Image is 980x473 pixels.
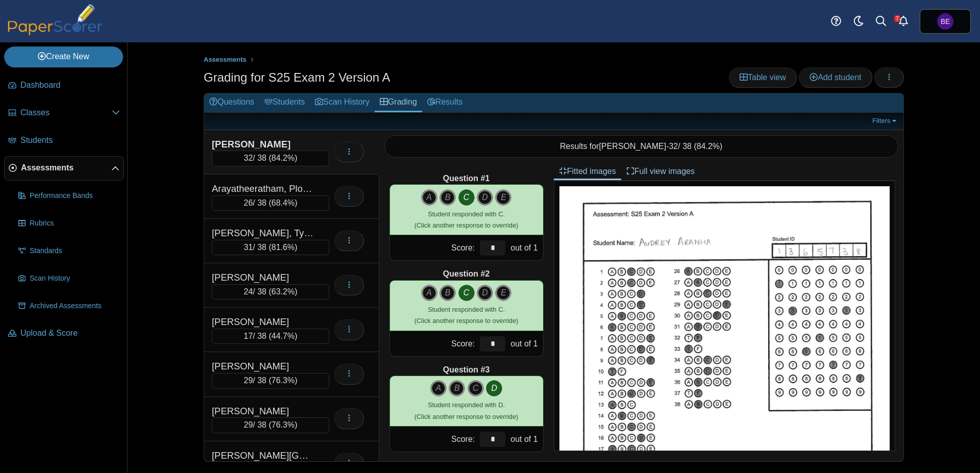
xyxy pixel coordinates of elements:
[4,28,106,37] a: PaperScorer
[212,284,329,300] div: / 38 ( )
[870,116,901,126] a: Filters
[414,401,518,420] small: (Click another response to override)
[212,227,314,240] div: [PERSON_NAME], Tyreke
[212,315,314,329] div: [PERSON_NAME]
[272,243,295,252] span: 81.6%
[390,427,478,452] div: Score:
[384,135,899,158] div: Results for - / 38 ( )
[621,163,700,180] a: Full view images
[212,449,314,462] div: [PERSON_NAME][GEOGRAPHIC_DATA]
[486,380,502,396] i: D
[244,420,253,429] span: 29
[729,67,797,88] a: Table view
[443,268,490,280] b: Question #2
[20,135,120,146] span: Students
[4,129,124,153] a: Students
[477,285,493,301] i: D
[428,401,505,409] span: Student responded with D.
[212,405,314,418] div: [PERSON_NAME]
[477,189,493,206] i: D
[937,13,953,30] span: Ben England
[799,67,872,88] a: Add student
[212,240,329,255] div: / 38 ( )
[4,321,124,346] a: Upload & Score
[310,93,375,112] a: Scan History
[21,162,111,173] span: Assessments
[443,460,490,471] b: Question #4
[204,56,247,63] span: Assessments
[14,211,124,236] a: Rubrics
[212,138,314,151] div: [PERSON_NAME]
[458,189,475,206] i: C
[30,246,120,256] span: Standards
[212,195,329,211] div: / 38 ( )
[14,266,124,291] a: Scan History
[892,10,915,33] a: Alerts
[30,191,120,201] span: Performance Bands
[468,380,484,396] i: C
[272,376,295,385] span: 76.3%
[244,154,253,162] span: 32
[430,380,447,396] i: A
[508,235,543,260] div: out of 1
[375,93,422,112] a: Grading
[4,101,124,126] a: Classes
[458,285,475,301] i: C
[244,287,253,296] span: 24
[669,142,678,151] span: 32
[439,285,456,301] i: B
[272,198,295,207] span: 68.4%
[272,332,295,340] span: 44.7%
[244,376,253,385] span: 29
[30,218,120,229] span: Rubrics
[204,93,259,112] a: Questions
[212,360,314,373] div: [PERSON_NAME]
[941,18,950,25] span: Ben England
[212,271,314,284] div: [PERSON_NAME]
[20,80,120,91] span: Dashboard
[30,273,120,284] span: Scan History
[439,189,456,206] i: B
[390,235,478,260] div: Score:
[212,329,329,344] div: / 38 ( )
[244,332,253,340] span: 17
[20,328,120,339] span: Upload & Score
[212,417,329,433] div: / 38 ( )
[204,69,390,86] h1: Grading for S25 Exam 2 Version A
[272,287,295,296] span: 63.2%
[272,420,295,429] span: 76.3%
[20,107,112,118] span: Classes
[212,373,329,388] div: / 38 ( )
[443,364,490,376] b: Question #3
[421,189,437,206] i: A
[428,306,505,313] span: Student responded with C.
[449,380,465,396] i: B
[259,93,310,112] a: Students
[508,331,543,356] div: out of 1
[495,285,511,301] i: E
[443,173,490,184] b: Question #1
[30,301,120,311] span: Archived Assessments
[272,154,295,162] span: 84.2%
[697,142,720,151] span: 84.2%
[4,4,106,35] img: PaperScorer
[4,156,124,181] a: Assessments
[4,46,123,67] a: Create New
[212,182,314,195] div: Arayatheeratham, Ploychompoo
[422,93,468,112] a: Results
[495,189,511,206] i: E
[428,210,505,218] span: Student responded with C.
[810,73,861,82] span: Add student
[14,239,124,263] a: Standards
[14,184,124,208] a: Performance Bands
[201,54,249,66] a: Assessments
[599,142,667,151] span: [PERSON_NAME]
[740,73,786,82] span: Table view
[4,73,124,98] a: Dashboard
[390,331,478,356] div: Score:
[212,151,329,166] div: / 38 ( )
[414,306,518,325] small: (Click another response to override)
[421,285,437,301] i: A
[920,9,971,34] a: Ben England
[14,294,124,318] a: Archived Assessments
